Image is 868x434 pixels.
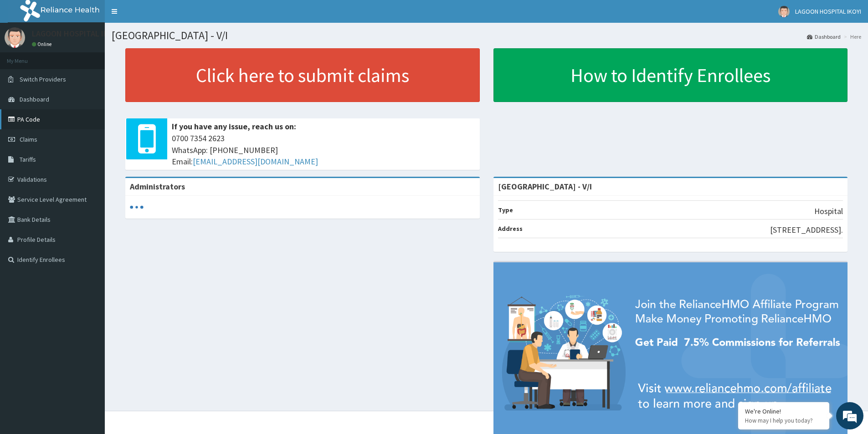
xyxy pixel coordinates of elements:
a: Dashboard [807,33,841,41]
img: User Image [5,27,25,48]
p: Hospital [814,205,843,217]
span: Tariffs [20,155,36,163]
img: User Image [778,6,790,17]
span: Claims [20,135,37,143]
strong: [GEOGRAPHIC_DATA] - V/I [498,181,592,192]
span: Switch Providers [20,75,66,83]
p: [STREET_ADDRESS]. [770,224,843,236]
span: 0700 7354 2623 WhatsApp: [PHONE_NUMBER] Email: [172,133,475,168]
h1: [GEOGRAPHIC_DATA] - V/I [112,30,861,41]
span: Dashboard [20,95,49,103]
span: LAGOON HOSPITAL IKOYI [795,7,861,15]
li: Here [842,33,861,41]
a: Click here to submit claims [125,48,480,102]
b: Administrators [130,181,185,192]
p: How may I help you today? [745,417,822,424]
svg: audio-loading [130,200,144,214]
b: Type [498,206,513,214]
a: Online [32,41,54,47]
a: [EMAIL_ADDRESS][DOMAIN_NAME] [193,156,318,167]
a: How to Identify Enrollees [493,48,848,102]
div: We're Online! [745,407,822,415]
b: If you have any issue, reach us on: [172,121,296,132]
p: LAGOON HOSPITAL IKOYI [32,30,120,38]
b: Address [498,225,523,233]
